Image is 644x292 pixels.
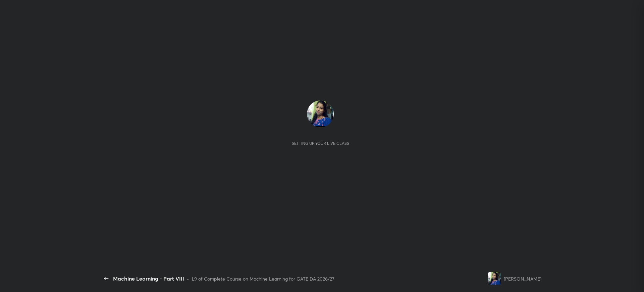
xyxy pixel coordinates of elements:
[113,275,184,283] div: Machine Learning - Part VIII
[187,275,189,282] div: •
[192,275,334,282] div: L9 of Complete Course on Machine Learning for GATE DA 2026/27
[292,141,349,146] div: Setting up your live class
[488,272,501,285] img: 687005c0829143fea9909265324df1f4.png
[504,275,541,282] div: [PERSON_NAME]
[307,100,334,127] img: 687005c0829143fea9909265324df1f4.png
